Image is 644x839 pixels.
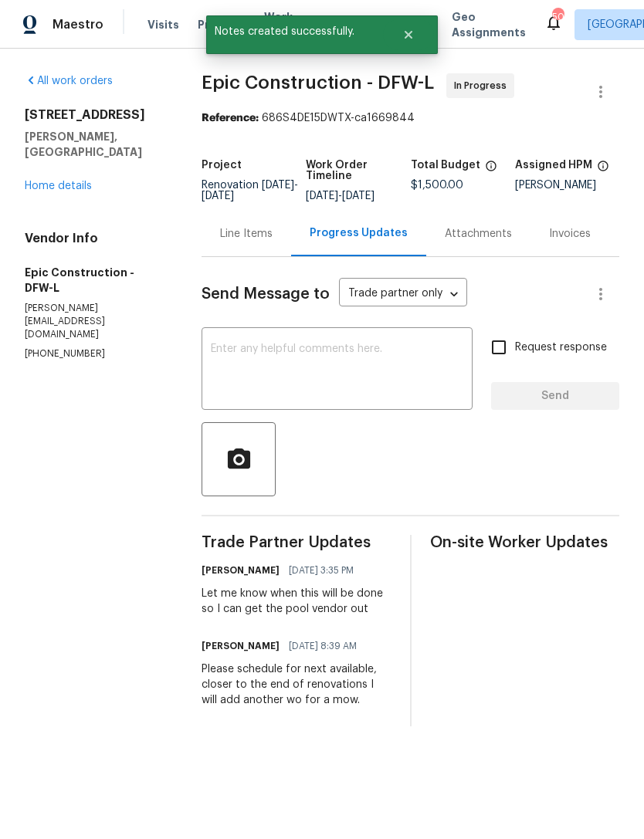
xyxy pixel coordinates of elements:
[306,191,375,201] span: -
[206,15,383,48] span: Notes created successfully.
[202,586,391,617] div: Let me know when this will be done so I can get the pool vendor out
[454,78,513,93] span: In Progress
[25,347,164,360] p: [PHONE_NUMBER]
[411,160,480,171] h5: Total Budget
[289,638,357,654] span: [DATE] 8:39 AM
[202,638,280,654] h6: [PERSON_NAME]
[202,180,298,201] span: -
[339,282,467,307] div: Trade partner only
[202,160,242,171] h5: Project
[383,19,434,50] button: Close
[25,302,164,341] p: [PERSON_NAME][EMAIL_ADDRESS][DOMAIN_NAME]
[549,226,591,242] div: Invoices
[25,107,164,123] h2: [STREET_ADDRESS]
[25,265,164,296] h5: Epic Construction - DFW-L
[306,160,410,181] h5: Work Order Timeline
[202,110,619,126] div: 686S4DE15DWTX-ca1669844
[202,563,280,578] h6: [PERSON_NAME]
[25,181,92,191] a: Home details
[202,113,259,123] b: Reference:
[515,180,619,191] div: [PERSON_NAME]
[25,231,164,246] h4: Vendor Info
[306,191,338,201] span: [DATE]
[452,9,526,40] span: Geo Assignments
[202,535,391,550] span: Trade Partner Updates
[53,17,103,32] span: Maestro
[342,191,375,201] span: [DATE]
[289,563,354,578] span: [DATE] 3:35 PM
[147,17,179,32] span: Visits
[202,661,391,708] div: Please schedule for next available, closer to the end of renovations I will add another wo for a ...
[264,9,303,40] span: Work Orders
[198,17,246,32] span: Projects
[262,180,294,191] span: [DATE]
[25,76,113,86] a: All work orders
[25,129,164,160] h5: [PERSON_NAME], [GEOGRAPHIC_DATA]
[445,226,512,242] div: Attachments
[430,535,619,550] span: On-site Worker Updates
[310,225,408,241] div: Progress Updates
[202,191,234,201] span: [DATE]
[202,73,434,92] span: Epic Construction - DFW-L
[597,160,609,180] span: The hpm assigned to this work order.
[220,226,273,242] div: Line Items
[411,180,463,191] span: $1,500.00
[552,9,563,25] div: 50
[485,160,497,180] span: The total cost of line items that have been proposed by Opendoor. This sum includes line items th...
[202,286,330,302] span: Send Message to
[202,180,298,201] span: Renovation
[515,160,592,171] h5: Assigned HPM
[515,340,607,356] span: Request response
